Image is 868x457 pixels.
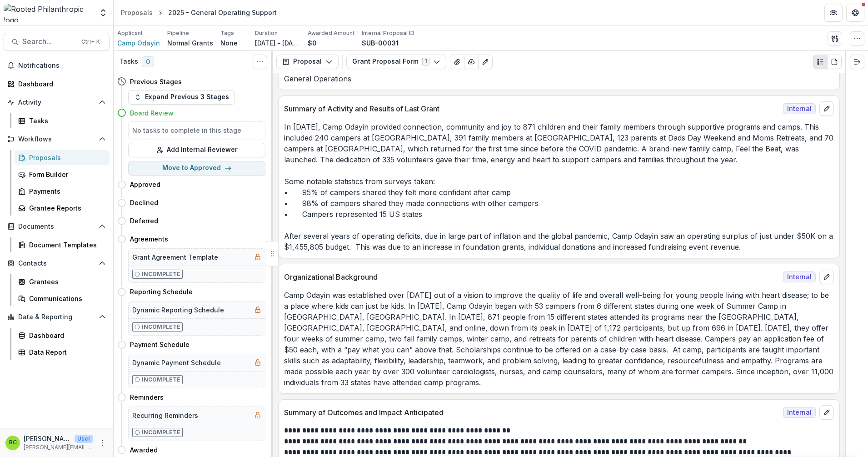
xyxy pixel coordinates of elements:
span: Internal [783,407,816,418]
div: Communications [29,294,102,303]
a: Proposals [117,6,156,19]
h5: Dynamic Payment Schedule [132,358,221,367]
button: Plaintext view [813,55,828,69]
button: PDF view [827,55,842,69]
button: Open entity switcher [97,4,110,22]
nav: breadcrumb [117,6,280,19]
div: Tasks [29,116,102,126]
button: Get Help [846,4,864,22]
p: Awarded Amount [308,29,354,37]
p: Internal Proposal ID [362,29,414,37]
p: SUB-00031 [362,38,399,48]
p: Pipeline [167,29,189,37]
h4: Awarded [130,445,158,455]
a: Tasks [15,113,110,128]
img: Rooted Philanthropic logo [4,4,93,22]
h4: Board Review [130,108,174,118]
span: 0 [142,56,154,67]
a: Form Builder [15,167,110,182]
div: Dashboard [29,331,102,340]
a: Communications [15,291,110,306]
h5: Dynamic Reporting Schedule [132,305,224,315]
button: Open Contacts [4,256,110,271]
p: $0 [308,38,317,48]
button: More [97,437,108,448]
button: Open Documents [4,219,110,234]
div: Grantee Reports [29,203,102,213]
button: View Attached Files [450,55,464,69]
span: Contacts [18,260,95,267]
p: Normal Grants [167,38,213,48]
a: Dashboard [15,328,110,343]
div: Proposals [29,153,102,162]
div: Data Report [29,347,102,357]
span: Search... [22,37,76,46]
div: Form Builder [29,170,102,179]
div: Dashboard [18,79,102,89]
h4: Reminders [130,392,164,402]
h5: No tasks to complete in this stage [132,126,261,135]
button: Toggle View Cancelled Tasks [253,55,267,69]
div: Document Templates [29,240,102,250]
button: edit [819,101,834,116]
button: Search... [4,33,110,51]
span: Workflows [18,136,95,143]
h4: Deferred [130,216,158,226]
p: None [220,38,238,48]
p: User [75,435,93,443]
p: Incomplete [142,428,180,437]
a: Camp Odayin [117,38,160,48]
button: Expand Previous 3 Stages [128,90,235,105]
a: Grantee Reports [15,201,110,216]
p: Incomplete [142,376,180,384]
p: Camp Odayin was established over [DATE] out of a vision to improve the quality of life and overal... [284,290,834,388]
div: Payments [29,186,102,196]
span: Internal [783,271,816,282]
p: Applicant [117,29,143,37]
button: edit [819,270,834,284]
button: Open Data & Reporting [4,310,110,324]
button: Notifications [4,58,110,73]
button: Partners [824,4,843,22]
button: Grant Proposal Form1 [346,55,446,69]
h4: Payment Schedule [130,340,190,349]
button: Open Workflows [4,132,110,146]
div: Ctrl + K [80,37,102,47]
p: General Operations [284,73,834,84]
p: Incomplete [142,270,180,278]
p: [PERSON_NAME][EMAIL_ADDRESS][DOMAIN_NAME] [24,443,93,452]
p: In [DATE], Camp Odayin provided connection, community and joy to 871 children and their family me... [284,121,834,252]
a: Grantees [15,274,110,289]
span: Documents [18,223,95,231]
button: Move to Approved [128,161,265,176]
span: Internal [783,103,816,114]
h5: Grant Agreement Template [132,252,218,262]
p: Organizational Background [284,271,779,282]
a: Dashboard [4,76,110,91]
p: Tags [220,29,234,37]
div: Proposals [121,8,153,17]
h3: Tasks [119,58,138,65]
h4: Agreements [130,234,168,244]
button: Edit as form [478,55,493,69]
span: Notifications [18,62,106,70]
button: Expand right [850,55,864,69]
a: Document Templates [15,237,110,252]
button: Proposal [276,55,339,69]
button: Open Activity [4,95,110,110]
h4: Approved [130,180,160,189]
button: Add Internal Reviewer [128,143,265,157]
span: Data & Reporting [18,313,95,321]
span: Activity [18,99,95,106]
h4: Reporting Schedule [130,287,193,296]
button: edit [819,405,834,420]
p: Summary of Outcomes and Impact Anticipated [284,407,779,418]
h4: Declined [130,198,158,207]
p: Incomplete [142,323,180,331]
h4: Previous Stages [130,77,182,86]
div: Betsy Currie [9,440,17,446]
h5: Recurring Reminders [132,411,198,420]
a: Payments [15,184,110,199]
a: Proposals [15,150,110,165]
